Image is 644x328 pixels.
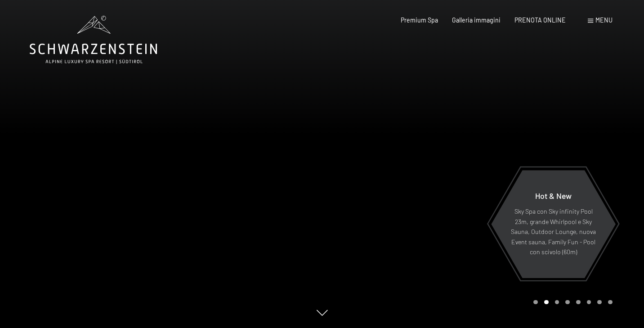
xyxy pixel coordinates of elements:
[595,16,613,24] span: Menu
[608,300,613,305] div: Carousel Page 8
[533,300,538,305] div: Carousel Page 1
[401,16,438,24] a: Premium Spa
[535,191,572,201] span: Hot & New
[514,16,566,24] a: PRENOTA ONLINE
[555,300,559,305] div: Carousel Page 3
[544,300,549,305] div: Carousel Page 2 (Current Slide)
[587,300,591,305] div: Carousel Page 6
[576,300,581,305] div: Carousel Page 5
[491,170,616,279] a: Hot & New Sky Spa con Sky infinity Pool 23m, grande Whirlpool e Sky Sauna, Outdoor Lounge, nuova ...
[597,300,602,305] div: Carousel Page 7
[565,300,570,305] div: Carousel Page 4
[452,16,501,24] a: Galleria immagini
[510,207,596,257] p: Sky Spa con Sky infinity Pool 23m, grande Whirlpool e Sky Sauna, Outdoor Lounge, nuova Event saun...
[530,300,612,305] div: Carousel Pagination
